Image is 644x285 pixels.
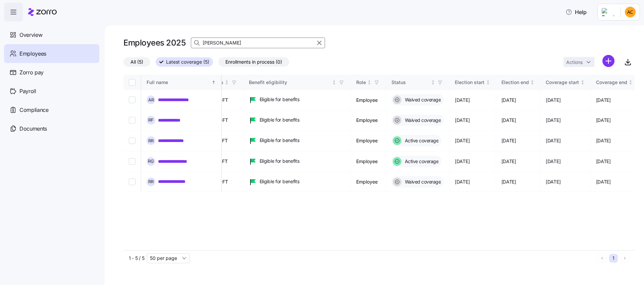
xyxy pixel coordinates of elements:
[147,79,210,86] div: Full name
[19,106,49,114] span: Compliance
[19,31,42,39] span: Overview
[19,50,46,58] span: Employees
[205,90,244,110] td: CZU-FT
[148,98,154,102] span: A R
[351,151,386,172] td: Employee
[129,137,136,144] input: Select record 3
[501,179,516,185] span: [DATE]
[191,38,325,48] input: Search Employees
[563,57,594,67] button: Actions
[260,96,300,103] span: Eligible for benefits
[455,97,470,103] span: [DATE]
[566,8,587,16] span: Help
[130,58,143,66] span: All (5)
[351,131,386,151] td: Employee
[403,158,439,165] span: Active coverage
[625,7,636,17] img: 73cb5fcb97e4e55e33d00a8b5270766a
[211,80,216,85] div: Sorted ascending
[205,110,244,130] td: CZU-FT
[260,178,300,185] span: Eligible for benefits
[602,55,614,67] svg: add icon
[148,159,154,163] span: R G
[4,25,99,44] a: Overview
[455,79,484,86] div: Election start
[205,151,244,172] td: CZV-FT
[367,80,372,85] div: Not sorted
[546,79,579,86] div: Coverage start
[501,117,516,124] span: [DATE]
[591,75,639,90] th: Coverage endNot sorted
[129,79,136,86] input: Select all records
[4,44,99,63] a: Employees
[356,79,366,86] div: Role
[148,118,154,122] span: R F
[546,158,560,165] span: [DATE]
[19,87,36,95] span: Payroll
[501,137,516,144] span: [DATE]
[129,96,136,103] input: Select record 1
[596,117,611,124] span: [DATE]
[501,158,516,165] span: [DATE]
[455,158,470,165] span: [DATE]
[4,100,99,119] a: Compliance
[129,255,144,262] span: 1 - 5 / 5
[455,137,470,144] span: [DATE]
[546,179,560,185] span: [DATE]
[566,60,583,65] span: Actions
[455,117,470,124] span: [DATE]
[560,5,592,19] button: Help
[129,179,136,185] input: Select record 5
[546,117,560,124] span: [DATE]
[609,254,618,263] button: 1
[431,80,435,85] div: Not sorted
[501,97,516,103] span: [DATE]
[4,82,99,100] a: Payroll
[596,79,627,86] div: Coverage end
[351,172,386,192] td: Employee
[596,179,611,185] span: [DATE]
[244,75,351,90] th: Benefit eligibilityNot sorted
[455,179,470,185] span: [DATE]
[486,80,490,85] div: Not sorted
[129,158,136,165] input: Select record 4
[386,75,450,90] th: StatusNot sorted
[19,125,47,133] span: Documents
[260,158,300,164] span: Eligible for benefits
[621,254,629,263] button: Next page
[260,117,300,123] span: Eligible for benefits
[351,90,386,110] td: Employee
[141,75,222,90] th: Full nameSorted ascending
[540,75,591,90] th: Coverage startNot sorted
[129,117,136,124] input: Select record 2
[166,58,209,66] span: Latest coverage (5)
[403,179,441,185] span: Waived coverage
[602,8,615,16] img: Employer logo
[496,75,541,90] th: Election endNot sorted
[530,80,535,85] div: Not sorted
[403,117,441,124] span: Waived coverage
[596,158,611,165] span: [DATE]
[260,137,300,144] span: Eligible for benefits
[501,79,529,86] div: Election end
[403,96,441,103] span: Waived coverage
[403,137,439,144] span: Active coverage
[148,139,154,143] span: R R
[225,58,282,66] span: Enrollments in process (0)
[205,172,244,192] td: CZU-FT
[628,80,633,85] div: Not sorted
[249,79,331,86] div: Benefit eligibility
[351,110,386,130] td: Employee
[4,119,99,138] a: Documents
[205,131,244,151] td: CZV-FT
[123,38,185,48] h1: Employees 2025
[598,254,606,263] button: Previous page
[148,180,154,184] span: R R
[332,80,336,85] div: Not sorted
[19,68,44,77] span: Zorro pay
[449,75,496,90] th: Election startNot sorted
[205,75,244,90] th: ClassNot sorted
[596,137,611,144] span: [DATE]
[596,97,611,103] span: [DATE]
[351,75,386,90] th: RoleNot sorted
[4,63,99,82] a: Zorro pay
